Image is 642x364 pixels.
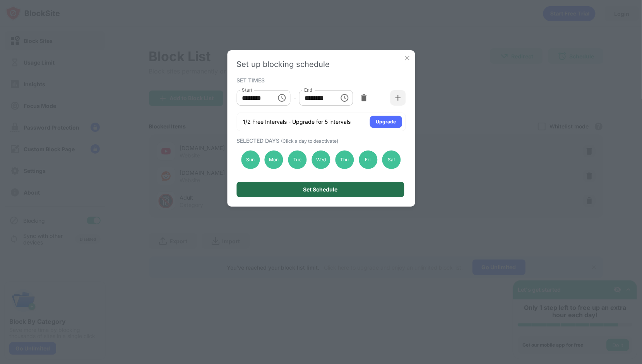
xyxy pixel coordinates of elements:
div: SELECTED DAYS [236,137,404,144]
div: Set up blocking schedule [236,60,406,69]
button: Choose time, selected time is 12:55 AM [274,90,290,106]
div: Fri [359,150,377,169]
div: Sun [241,150,260,169]
div: Sat [382,150,401,169]
span: (Click a day to deactivate) [281,138,338,144]
div: - [294,94,296,102]
div: Upgrade [376,118,396,126]
div: Tue [288,150,307,169]
div: Thu [335,150,354,169]
div: Mon [265,150,283,169]
label: Start [242,87,252,93]
div: SET TIMES [236,77,404,83]
button: Choose time, selected time is 11:40 AM [337,90,353,106]
div: Wed [312,150,330,169]
div: 1/2 Free Intervals - Upgrade for 5 intervals [243,118,351,126]
label: End [305,87,313,93]
div: Set Schedule [303,186,337,193]
img: x-button.svg [403,54,411,62]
